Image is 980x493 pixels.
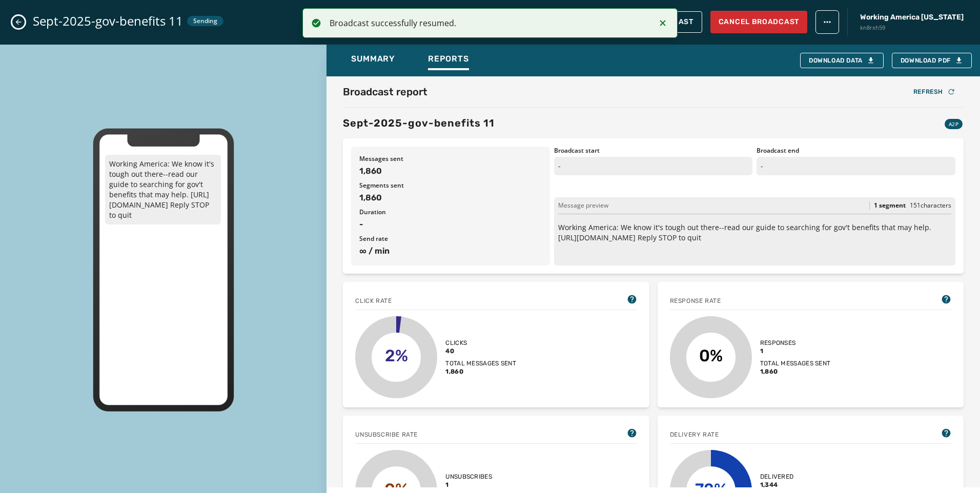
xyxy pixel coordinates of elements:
h2: Broadcast report [343,85,427,99]
button: Cancel Broadcast [710,11,807,33]
span: - [359,218,542,231]
span: 1 segment [874,201,906,210]
span: Message preview [558,201,608,210]
span: 1,860 [359,192,542,204]
span: Click rate [355,297,392,305]
div: Broadcast successfully resumed. [330,17,649,29]
button: Reports [420,49,477,72]
span: 1,860 [359,165,542,177]
span: Segments sent [359,181,542,190]
span: Duration [359,208,542,216]
span: Messages sent [359,155,542,163]
span: 40 [445,347,516,355]
span: Responses [760,339,831,347]
p: Working America: We know it's tough out there--read our guide to searching for gov't benefits tha... [105,155,221,224]
button: broadcast action menu [815,10,839,34]
span: Working America [US_STATE] [860,12,964,23]
span: 1,860 [760,367,831,376]
div: Refresh [913,88,955,96]
button: Download PDF [892,53,972,68]
span: Broadcast end [757,147,955,155]
span: Send rate [359,235,542,243]
span: Response rate [670,297,721,305]
span: Pause Broadcast [602,18,693,26]
span: Total messages sent [760,359,831,367]
h3: Sept-2025-gov-benefits 11 [343,116,495,130]
span: Total messages sent [445,359,516,367]
span: 1,860 [445,367,516,376]
span: 151 characters [910,201,951,210]
div: Download Data [809,56,875,65]
span: Clicks [445,339,516,347]
span: ∞ / min [359,245,542,257]
span: Unsubscribes [445,473,516,481]
span: Sending [193,17,217,25]
text: 0% [699,346,723,365]
button: Refresh [905,85,964,99]
p: - [757,157,955,175]
span: Delivery Rate [670,430,719,439]
span: Reports [428,54,469,64]
p: - [554,157,753,175]
span: 1 [445,481,516,489]
span: Summary [351,54,395,64]
span: Delivered [760,473,831,481]
text: 2% [385,346,408,365]
button: Download Data [800,53,884,68]
span: kn8rxh59 [860,24,964,32]
span: Cancel Broadcast [719,17,799,27]
span: Broadcast start [554,147,753,155]
span: 1,344 [760,481,831,489]
span: Download PDF [901,56,963,65]
button: Summary [343,49,403,72]
span: 1 [760,347,831,355]
span: Unsubscribe Rate [355,430,418,439]
div: A2P [945,119,963,129]
p: Working America: We know it's tough out there--read our guide to searching for gov't benefits tha... [558,222,951,243]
